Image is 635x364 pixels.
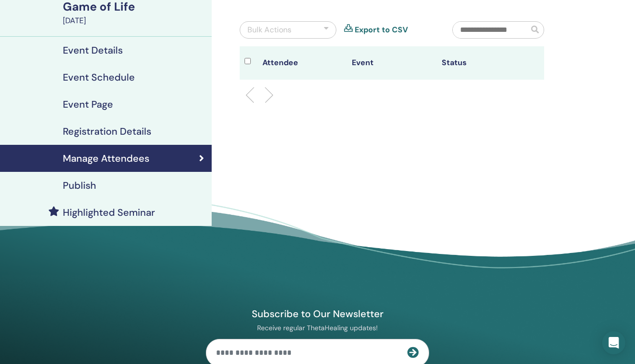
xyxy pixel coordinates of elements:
h4: Event Page [63,98,113,110]
h4: Manage Attendees [63,153,149,164]
h4: Publish [63,180,96,191]
a: Export to CSV [355,24,408,36]
h4: Highlighted Seminar [63,207,155,218]
div: [DATE] [63,15,206,27]
div: Bulk Actions [247,24,291,36]
th: Event [347,46,436,80]
th: Attendee [258,46,347,80]
h4: Event Details [63,44,123,56]
div: Open Intercom Messenger [602,331,625,354]
th: Status [437,46,526,80]
h4: Subscribe to Our Newsletter [206,308,429,320]
h4: Event Schedule [63,71,135,83]
h4: Registration Details [63,126,151,137]
p: Receive regular ThetaHealing updates! [206,323,429,332]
